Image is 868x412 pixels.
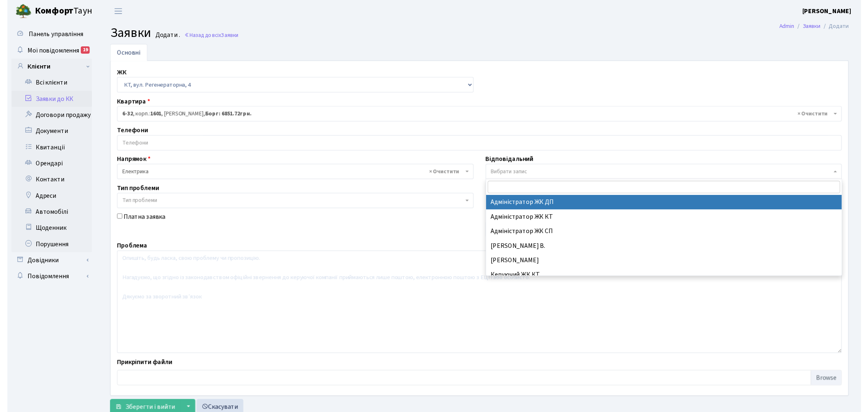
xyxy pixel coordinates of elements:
b: Борг: 6851.72грн. [201,112,248,120]
span: Заявки [105,24,146,43]
span: Заявки [217,32,235,40]
a: Договори продажу [4,109,86,125]
a: Довідники [4,256,86,273]
b: Комфорт [28,5,67,18]
li: [PERSON_NAME] В. [487,243,849,257]
small: Додати . [149,32,176,40]
a: Назад до всіхЗаявки [180,32,235,40]
label: Прикріпити файли [112,363,168,373]
li: Додати [827,22,856,31]
a: Квитанції [4,142,86,158]
a: Всі клієнти [4,76,86,92]
a: Панель управління [4,27,86,43]
a: Документи [4,125,86,142]
li: Керуючий ЖК КТ [487,272,849,287]
a: Контакти [4,174,86,191]
img: logo.png [8,3,25,20]
span: Тип проблеми [117,200,152,208]
span: Електрика [117,170,464,179]
b: 6-32 [117,112,128,120]
span: Видалити всі елементи [804,112,834,120]
a: Порушення [4,240,86,256]
label: Проблема [112,245,142,255]
label: Напрямок [112,157,146,167]
a: [PERSON_NAME] [809,7,858,16]
span: Таун [28,5,86,18]
nav: breadcrumb [773,18,868,35]
a: Адреси [4,191,86,207]
li: Адміністратор ЖК ДП [487,198,849,213]
label: ЖК [112,69,121,78]
b: 1601 [145,112,157,120]
a: Повідомлення [4,273,86,289]
a: Автомобілі [4,207,86,224]
a: Основні [105,45,142,62]
li: Адміністратор ЖК КТ [487,213,849,228]
input: Телефони [112,138,848,153]
button: Переключити навігацію [103,5,123,18]
a: Заявки до КК [4,92,86,109]
label: Квартира [112,98,145,108]
a: Щоденник [4,224,86,240]
a: Заявки [809,22,827,31]
span: Видалити всі елементи [429,170,460,179]
li: Адміністратор ЖК СП [487,228,849,243]
label: Телефони [112,128,143,137]
b: [PERSON_NAME] [809,7,858,16]
div: 19 [75,47,84,55]
label: Відповідальний [487,157,535,167]
a: Клієнти [4,60,86,76]
span: Електрика [112,167,474,182]
span: Вибрати запис [492,170,529,179]
a: Admin [785,22,800,31]
span: Панель управління [22,30,77,39]
label: Тип проблеми [112,186,154,196]
a: Орендарі [4,158,86,174]
li: [PERSON_NAME] [487,257,849,272]
span: <b>6-32</b>, корп.: <b>1601</b>, Симанчук Олександр Іванович, <b>Борг: 6851.72грн.</b> [117,112,838,120]
label: Платна заявка [118,215,161,225]
a: Мої повідомлення19 [4,43,86,60]
span: Мої повідомлення [21,47,73,56]
span: <b>6-32</b>, корп.: <b>1601</b>, Симанчук Олександр Іванович, <b>Борг: 6851.72грн.</b> [112,108,849,124]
